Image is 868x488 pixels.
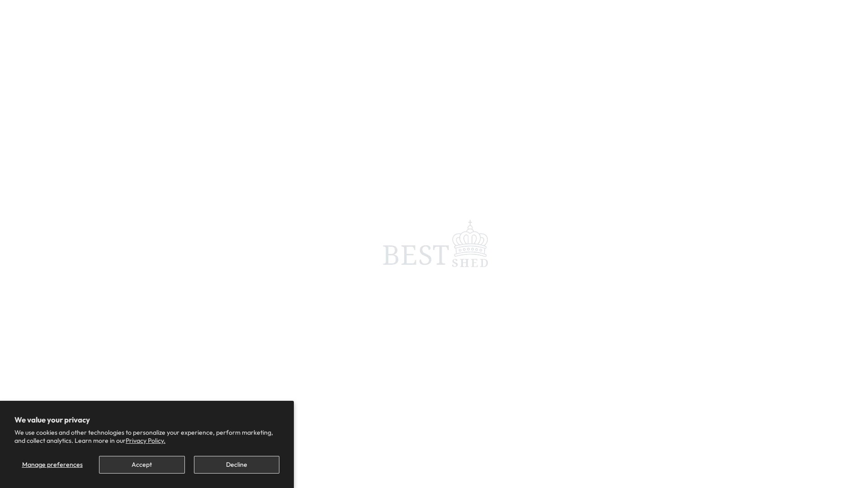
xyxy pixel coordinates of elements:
span: Manage preferences [22,460,83,469]
button: Decline [194,456,279,474]
button: Manage preferences [14,456,90,474]
a: Privacy Policy. [126,436,165,445]
button: Accept [99,456,184,474]
p: We use cookies and other technologies to personalize your experience, perform marketing, and coll... [14,428,279,445]
h2: We value your privacy [14,415,279,424]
